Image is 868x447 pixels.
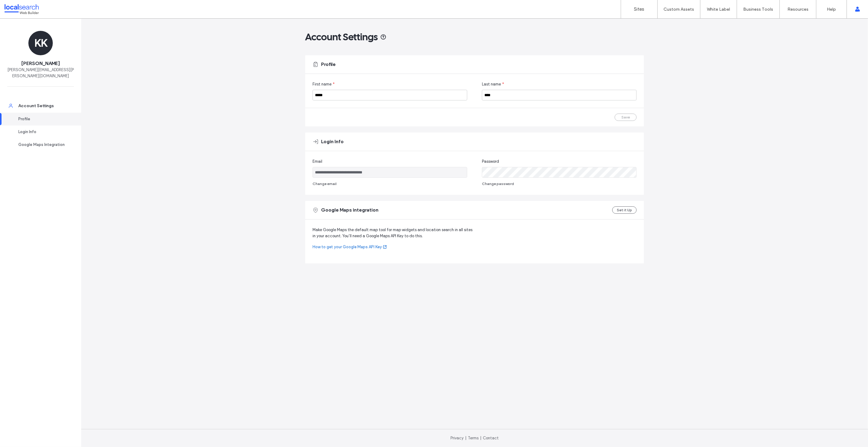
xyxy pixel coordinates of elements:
div: Profile [18,116,68,122]
div: Account Settings [18,103,68,109]
div: Login Info [18,129,68,135]
span: | [480,436,481,440]
button: Set it Up [612,206,637,214]
label: Custom Assets [664,7,694,12]
label: Sites [634,6,645,12]
span: First name [313,81,331,87]
div: KK [28,31,53,55]
label: White Label [707,7,730,12]
span: Make Google Maps the default map tool for map widgets and location search in all sites in your ac... [313,227,475,239]
span: Password [482,158,499,165]
input: First name [313,90,467,100]
input: Last name [482,90,637,100]
a: Contact [483,436,499,440]
span: Profile [321,61,336,68]
span: [PERSON_NAME][EMAIL_ADDRESS][PERSON_NAME][DOMAIN_NAME] [7,67,74,79]
a: Privacy [450,436,464,440]
span: Account Settings [305,31,378,43]
button: Change email [313,180,337,187]
span: Login Info [321,138,344,145]
span: | [465,436,466,440]
a: Terms [468,436,479,440]
input: Password [482,167,637,178]
button: Change password [482,180,514,187]
span: Google Maps integration [321,207,378,213]
a: How to get your Google Maps API Key [313,244,475,250]
input: Email [313,167,467,178]
span: Help [14,4,27,10]
label: Help [827,7,836,12]
span: Email [313,158,322,165]
label: Resources [787,7,808,12]
span: [PERSON_NAME] [21,60,60,67]
span: Last name [482,81,501,87]
label: Business Tools [743,7,773,12]
div: Google Maps Integration [18,142,68,148]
